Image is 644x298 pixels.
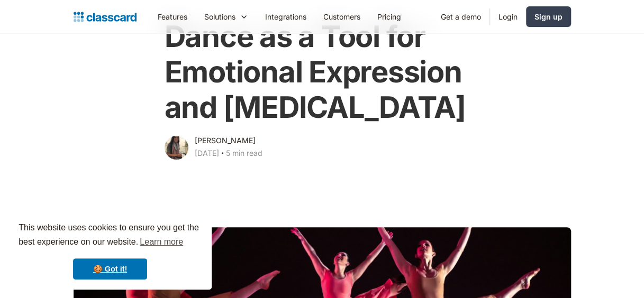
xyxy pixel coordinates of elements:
[315,5,369,29] a: Customers
[204,11,235,22] div: Solutions
[195,134,256,147] div: [PERSON_NAME]
[432,5,489,29] a: Get a demo
[490,5,526,29] a: Login
[8,211,212,290] div: cookieconsent
[226,147,262,160] div: 5 min read
[165,19,480,126] h1: Dance as a Tool for Emotional Expression and [MEDICAL_DATA]
[19,221,202,250] span: This website uses cookies to ensure you get the best experience on our website.
[534,11,563,22] div: Sign up
[369,5,410,29] a: Pricing
[149,5,196,29] a: Features
[138,234,185,250] a: learn more about cookies
[195,147,219,160] div: [DATE]
[196,5,257,29] div: Solutions
[257,5,315,29] a: Integrations
[219,147,226,162] div: ‧
[74,10,137,24] a: home
[73,258,147,280] a: dismiss cookie message
[526,6,571,27] a: Sign up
